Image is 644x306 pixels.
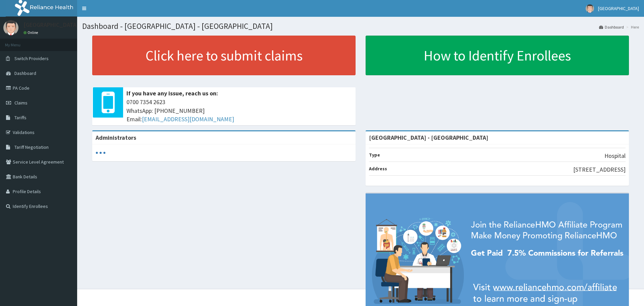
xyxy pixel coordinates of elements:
svg: audio-loading [96,148,106,158]
a: Online [23,30,40,35]
p: [GEOGRAPHIC_DATA] [23,22,79,28]
span: Switch Providers [14,55,49,61]
b: If you have any issue, reach us on: [126,89,218,97]
p: Hospital [604,151,626,160]
a: Dashboard [599,24,624,30]
span: Claims [14,100,28,106]
a: Click here to submit claims [92,36,356,75]
span: Tariff Negotiation [14,144,49,150]
span: Dashboard [14,70,36,76]
img: User Image [3,20,18,35]
p: [STREET_ADDRESS] [573,165,626,174]
li: Here [625,24,639,30]
span: Tariffs [14,115,26,121]
strong: [GEOGRAPHIC_DATA] - [GEOGRAPHIC_DATA] [369,134,488,141]
b: Administrators [96,134,136,141]
a: [EMAIL_ADDRESS][DOMAIN_NAME] [142,115,234,123]
a: How to Identify Enrollees [366,36,629,75]
b: Address [369,166,387,172]
span: [GEOGRAPHIC_DATA] [598,5,639,11]
span: 0700 7354 2623 WhatsApp: [PHONE_NUMBER] Email: [126,98,352,124]
h1: Dashboard - [GEOGRAPHIC_DATA] - [GEOGRAPHIC_DATA] [82,22,639,31]
b: Type [369,152,380,158]
img: User Image [586,4,594,13]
